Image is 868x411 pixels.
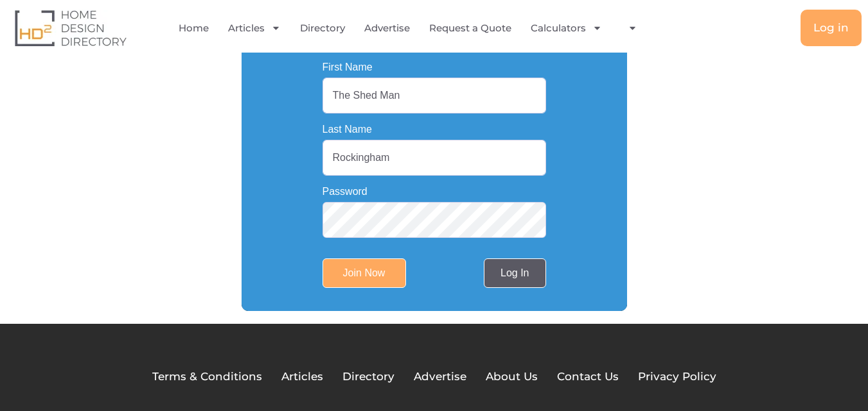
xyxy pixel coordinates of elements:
a: Contact Us [557,369,619,385]
a: Privacy Policy [638,369,716,385]
a: Articles [281,369,323,385]
a: Advertise [414,369,466,385]
a: Request a Quote [429,13,511,43]
a: Articles [228,13,281,43]
a: Directory [300,13,345,43]
input: Join Now [323,258,406,288]
label: Last Name [323,124,372,135]
a: Home [179,13,209,43]
a: Advertise [364,13,410,43]
label: Password [323,187,368,197]
a: Directory [342,369,394,385]
label: First Name [323,62,373,72]
nav: Menu [177,13,648,43]
a: Log in [801,10,862,46]
span: Log in [813,22,849,33]
a: Calculators [531,13,602,43]
a: Log In [484,258,545,288]
a: About Us [486,369,538,385]
a: Terms & Conditions [152,369,262,385]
